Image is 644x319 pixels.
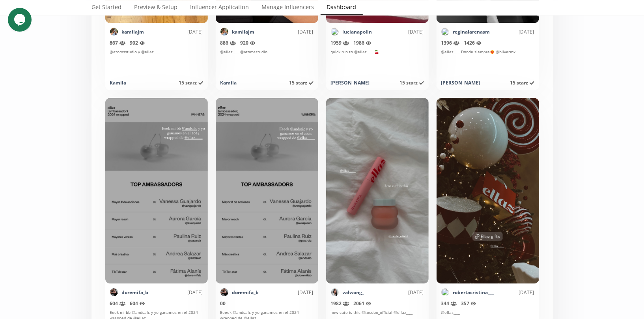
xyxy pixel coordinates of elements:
[255,28,314,35] div: [DATE]
[232,289,259,296] a: doremifa_b
[331,28,339,36] img: 474976124_550936454648429_5386818373011856654_n.jpg
[220,300,314,307] div: 0 0
[8,8,33,32] iframe: chat widget
[220,28,228,36] img: 520474430_18520151887055613_862637267933427879_n.jpg
[343,28,372,35] a: lucianapolin
[220,288,228,296] img: 504877747_18505534831038812_4068648745391393272_n.jpg
[441,28,449,36] img: 488457887_528210023344752_8404189907749874254_n.jpg
[331,79,370,86] div: [PERSON_NAME]
[331,288,339,296] img: 517351230_18046693673635450_4298371905685078119_n.jpg
[464,39,482,46] span: 1426
[144,28,203,35] div: [DATE]
[241,39,256,46] span: 920
[110,49,203,75] div: @atomsstudio y @ellaz____
[130,300,145,307] span: 604
[289,79,314,86] span: 15 starz
[343,289,364,296] a: valwong_
[354,300,371,307] span: 2061
[510,79,534,86] span: 15 starz
[331,39,349,46] span: 1959
[130,39,145,46] span: 902
[441,79,480,86] div: [PERSON_NAME]
[331,300,349,307] span: 1982
[441,288,449,296] img: 452246398_1430420507666966_6836011516972284050_n.jpg
[331,49,424,75] div: quick run to @ellaz____ 🍒
[220,79,237,86] div: Kamila
[220,39,236,46] span: 886
[400,79,424,86] span: 15 starz
[441,49,534,75] div: @ellaz____ Donde siempre❤️‍🔥 @hiivermx
[494,289,534,296] div: [DATE]
[220,49,314,75] div: @ellaz____ @atomsstudio
[110,79,127,86] div: Kamila
[441,39,459,46] span: 1396
[149,289,203,296] div: [DATE]
[110,28,118,36] img: 520474430_18520151887055613_862637267933427879_n.jpg
[461,300,476,307] span: 357
[110,288,118,296] img: 504877747_18505534831038812_4068648745391393272_n.jpg
[453,28,490,35] a: reginalarenasm
[453,289,494,296] a: robertacristina___
[364,289,424,296] div: [DATE]
[441,300,457,307] span: 344
[232,28,255,35] a: kamilajm
[490,28,534,35] div: [DATE]
[110,300,125,307] span: 604
[354,39,371,46] span: 1986
[122,28,144,35] a: kamilajm
[179,79,203,86] span: 15 starz
[122,289,149,296] a: doremifa_b
[110,39,125,46] span: 867
[372,28,424,35] div: [DATE]
[259,289,314,296] div: [DATE]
